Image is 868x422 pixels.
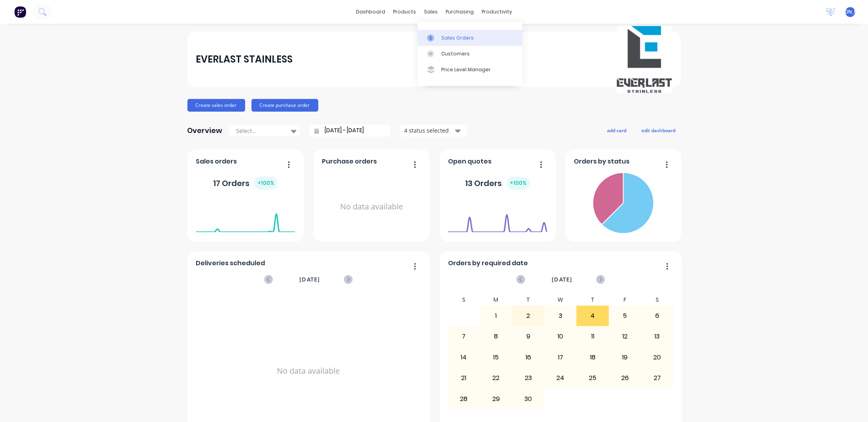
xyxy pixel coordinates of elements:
[418,46,522,62] a: Customers
[14,6,26,18] img: Factory
[299,275,320,284] span: [DATE]
[252,99,318,112] button: Create purchase order
[441,50,470,57] div: Customers
[507,177,530,190] div: + 100 %
[448,294,480,306] div: S
[641,306,673,326] div: 6
[480,368,512,388] div: 22
[609,306,641,326] div: 5
[552,275,572,284] span: [DATE]
[478,6,516,18] div: productivity
[418,30,522,46] a: Sales Orders
[512,389,544,409] div: 30
[577,368,609,388] div: 25
[512,294,545,306] div: T
[480,389,512,409] div: 29
[448,327,480,346] div: 7
[480,294,512,306] div: M
[480,327,512,346] div: 8
[448,368,480,388] div: 21
[213,177,278,190] div: 17 Orders
[196,259,265,268] span: Deliveries scheduled
[512,327,544,346] div: 9
[512,306,544,326] div: 2
[577,294,609,306] div: T
[420,6,442,18] div: sales
[609,368,641,388] div: 26
[442,6,478,18] div: purchasing
[441,66,491,73] div: Price Level Manager
[545,294,577,306] div: W
[254,177,278,190] div: + 100 %
[196,51,293,67] div: EVERLAST STAINLESS
[574,157,630,166] span: Orders by status
[609,348,641,367] div: 19
[322,157,377,166] span: Purchase orders
[641,294,673,306] div: S
[545,327,577,346] div: 10
[480,348,512,367] div: 15
[448,389,480,409] div: 28
[465,177,530,190] div: 13 Orders
[609,327,641,346] div: 12
[404,126,454,135] div: 4 status selected
[545,368,577,388] div: 24
[545,306,577,326] div: 3
[602,125,632,135] button: add card
[187,99,245,112] button: Create sales order
[641,348,673,367] div: 20
[617,26,672,93] img: EVERLAST STAINLESS
[480,306,512,326] div: 1
[545,348,577,367] div: 17
[352,6,389,18] a: dashboard
[448,157,492,166] span: Open quotes
[641,327,673,346] div: 13
[577,327,609,346] div: 11
[196,157,237,166] span: Sales orders
[641,368,673,388] div: 27
[187,123,223,139] div: Overview
[418,62,522,78] a: Price Level Manager
[400,125,467,137] button: 4 status selected
[637,125,681,135] button: edit dashboard
[512,368,544,388] div: 23
[577,348,609,367] div: 18
[322,169,421,244] div: No data available
[512,348,544,367] div: 16
[577,306,609,326] div: 4
[448,348,480,367] div: 14
[389,6,420,18] div: products
[609,294,641,306] div: F
[441,34,474,42] div: Sales Orders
